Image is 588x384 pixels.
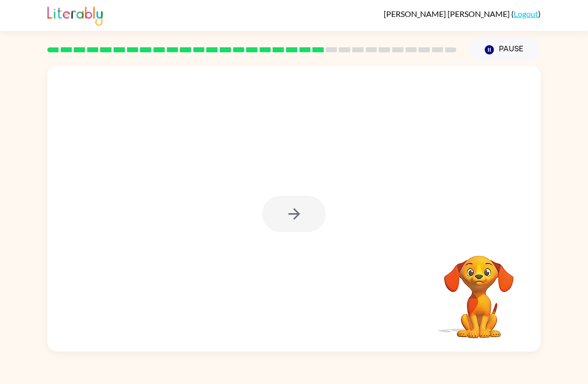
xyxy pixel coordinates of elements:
div: ( ) [384,9,541,18]
a: Logout [514,9,538,18]
button: Pause [468,38,541,61]
span: [PERSON_NAME] [PERSON_NAME] [384,9,511,18]
video: Your browser must support playing .mp4 files to use Literably. Please try using another browser. [429,240,529,340]
img: Literably [47,4,103,26]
